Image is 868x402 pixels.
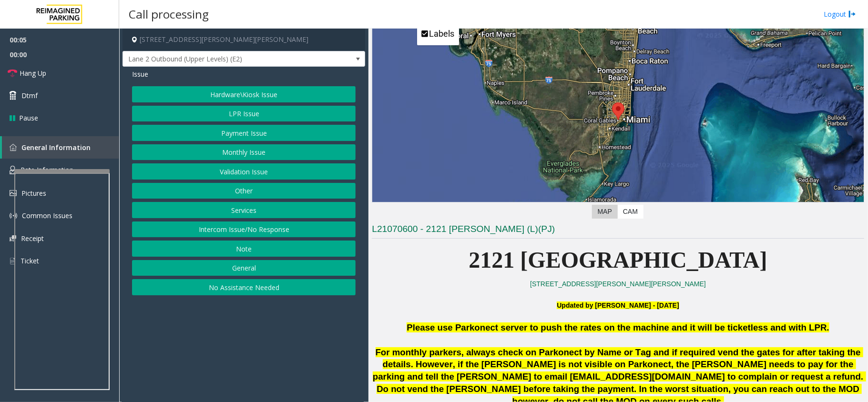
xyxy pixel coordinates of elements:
span: General Information [21,143,91,152]
img: logout [848,9,856,19]
a: Logout [824,9,856,19]
button: Intercom Issue/No Response [132,221,356,238]
h3: Call processing [124,2,214,26]
button: LPR Issue [132,106,356,122]
span: Dtmf [21,90,38,100]
button: General [132,260,356,276]
img: 'icon' [10,235,16,241]
img: 'icon' [10,212,17,220]
div: 2121 Ponce de Leon, Coral Gables, FL [612,102,624,120]
span: Please use Parkonect server to push the rates on the machine and it will be ticketless and with LPR. [407,322,829,332]
button: Other [132,183,356,199]
label: Labels [429,29,454,39]
span: Rate Information [20,165,73,174]
img: 'icon' [10,257,16,265]
button: Validation Issue [132,163,356,180]
button: Services [132,202,356,218]
ul: Show satellite imagery [417,25,459,45]
button: Note [132,241,356,257]
img: 'icon' [10,166,16,174]
a: [STREET_ADDRESS][PERSON_NAME][PERSON_NAME] [530,280,706,288]
span: Hang Up [20,68,46,78]
label: CAM [617,205,643,219]
label: Map [592,205,618,219]
font: Updated by [PERSON_NAME] - [DATE] [557,301,679,309]
span: 2121 [GEOGRAPHIC_DATA] [469,247,767,272]
img: 'icon' [10,190,17,196]
img: 'icon' [10,144,17,151]
button: Monthly Issue [132,144,356,161]
h3: L21070600 - 2121 [PERSON_NAME] (L)(PJ) [372,223,864,239]
a: General Information [2,136,119,159]
span: Lane 2 Outbound (Upper Levels) (E2) [123,51,317,67]
li: Labels [418,26,458,44]
span: Pause [19,113,38,123]
span: Issue [132,69,148,79]
button: Hardware\Kiosk Issue [132,86,356,102]
button: Payment Issue [132,125,356,141]
button: No Assistance Needed [132,279,356,295]
h4: [STREET_ADDRESS][PERSON_NAME][PERSON_NAME] [123,29,365,51]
